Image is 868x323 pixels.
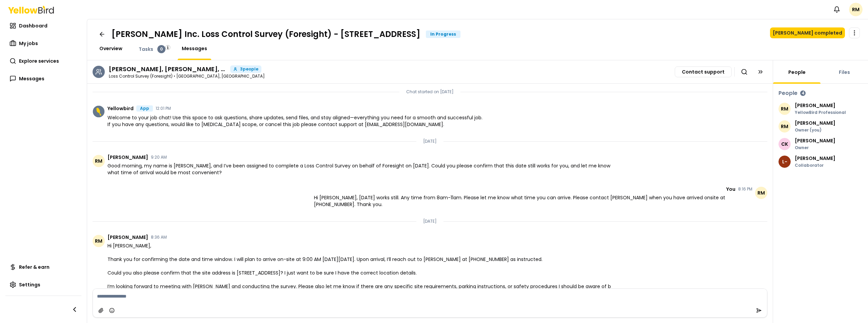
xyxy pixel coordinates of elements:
span: Dashboard [19,22,47,29]
a: Settings [5,278,81,291]
p: YellowBird Professional [795,110,846,115]
p: [PERSON_NAME] [795,121,835,125]
span: Messages [19,75,44,82]
p: [PERSON_NAME] [795,138,835,143]
span: Welcome to your job chat! Use this space to ask questions, share updates, send files, and stay al... [107,114,485,128]
a: Overview [95,45,126,52]
time: 9:20 AM [151,155,167,159]
span: Messages [182,45,207,52]
div: Chat messages [87,84,773,288]
span: You [726,187,735,191]
button: [PERSON_NAME] completed [770,27,845,38]
span: RM [93,235,105,247]
a: My jobs [5,37,81,50]
span: RM [778,120,791,133]
span: Hi [PERSON_NAME], Thank you for confirming the date and time window. I will plan to arrive on-sit... [107,242,614,297]
span: RM [755,187,767,199]
span: [PERSON_NAME] [107,155,148,160]
a: Tasks0 [135,45,170,53]
div: App [136,105,153,112]
span: RM [849,3,863,16]
span: [PERSON_NAME] [107,235,148,240]
a: Explore services [5,54,81,68]
p: [DATE] [423,219,437,224]
time: 8:36 AM [151,235,167,239]
h3: Richard F. Moreno, Cody Kelly, Luis Gordon -Fiano [109,66,228,72]
a: Files [835,69,854,76]
span: RM [93,155,105,167]
p: [PERSON_NAME] [795,103,846,108]
a: People [784,69,810,76]
span: RM [778,103,791,115]
a: Messages [178,45,211,52]
span: L- [778,156,791,168]
span: Explore services [19,58,59,64]
div: In Progress [426,31,460,38]
span: Overview [99,45,122,52]
time: 12:01 PM [156,106,171,110]
span: Settings [19,281,40,288]
p: Chat started on [DATE] [406,89,454,95]
a: Messages [5,72,81,85]
p: [PERSON_NAME] [795,156,835,161]
h3: People [778,89,797,97]
p: Collaborator [795,163,835,167]
div: 4 [800,90,806,96]
span: Hi [PERSON_NAME], [DATE] works still. Any time from 8am-11am. Please let me know what time you ca... [314,194,753,208]
a: Refer & earn [5,260,81,274]
button: Contact support [675,66,732,77]
p: Owner [795,146,835,150]
a: Dashboard [5,19,81,33]
span: Yellowbird [107,106,134,111]
span: My jobs [19,40,38,47]
p: Owner (you) [795,128,835,132]
span: Tasks [139,46,153,53]
p: [DATE] [423,139,437,144]
span: CK [778,138,791,150]
p: Loss Control Survey (Foresight) • [GEOGRAPHIC_DATA], [GEOGRAPHIC_DATA] [109,74,265,78]
h1: [PERSON_NAME] Inc. Loss Control Survey (Foresight) - [STREET_ADDRESS] [112,29,420,40]
div: 0 [157,45,165,53]
span: 3 people [240,67,258,71]
span: Refer & earn [19,264,50,270]
span: Good morning, my name is [PERSON_NAME], and I’ve been assigned to complete a Loss Control Survey ... [107,162,614,176]
time: 8:16 PM [738,187,752,191]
